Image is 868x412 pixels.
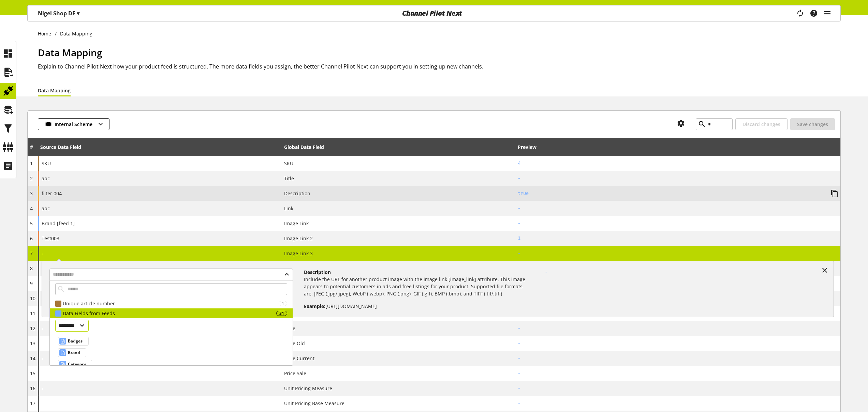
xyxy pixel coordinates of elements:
[284,250,313,257] span: Image Link 3
[30,325,35,332] span: 12
[55,121,92,128] span: Internal Scheme
[518,370,838,377] h2: -
[30,370,35,377] span: 15
[38,62,841,71] h2: Explain to Channel Pilot Next how your product feed is structured. The more data fields you assig...
[42,385,43,392] span: -
[68,349,80,357] span: Brand
[42,355,43,362] span: -
[42,160,51,167] span: SKU
[284,175,294,182] span: Title
[42,340,43,347] span: -
[284,220,309,227] span: Image Link
[30,144,33,150] span: #
[790,118,835,130] button: Save changes
[735,118,788,130] button: Discard changes
[42,205,50,212] span: abc
[518,355,838,362] h2: -
[42,325,43,332] span: -
[30,220,33,227] span: 5
[38,87,71,94] a: Data Mapping
[276,311,287,316] div: 31
[30,295,35,302] span: 10
[42,175,50,182] span: abc
[304,269,531,276] h4: Description
[30,190,33,197] span: 3
[742,121,780,128] span: Discard changes
[40,143,81,151] div: Source Data Field
[42,235,59,242] span: Test003
[518,205,838,212] h2: -
[279,301,287,306] div: 1
[30,280,33,287] span: 9
[30,250,33,257] span: 7
[63,310,276,317] div: Data Fields from Feeds
[38,30,55,37] a: Home
[63,300,279,307] div: Unique article number
[284,143,324,151] div: Global Data Field
[30,235,33,242] span: 6
[38,118,109,130] button: Internal Scheme
[68,360,86,368] span: Category
[38,46,102,59] span: Data Mapping
[42,220,75,227] span: Brand [feed 1]
[30,385,35,392] span: 16
[284,235,313,242] span: Image Link 2
[284,370,306,377] span: Price Sale
[68,337,83,345] span: Badges
[42,400,43,407] span: -
[284,355,314,362] span: Price Current
[30,355,35,362] span: 14
[797,121,828,128] span: Save changes
[518,325,838,332] h2: -
[30,400,35,407] span: 17
[518,340,838,347] h2: -
[284,205,293,212] span: Link
[42,370,43,377] span: -
[30,310,35,317] span: 11
[284,190,310,197] span: Description
[304,276,531,297] p: Include the URL for another product image with the image link [image_link] attribute. This image ...
[284,160,293,167] span: SKU
[30,340,35,347] span: 13
[42,190,62,197] span: filter 004
[518,250,825,257] h2: -
[325,303,377,309] span: [URL][DOMAIN_NAME]
[284,385,332,392] span: Unit Pricing Measure
[518,400,838,407] h2: -
[30,265,33,272] span: 8
[45,121,52,128] img: 1869707a5a2b6c07298f74b45f9d27fa.svg
[284,400,344,407] span: Unit Pricing Base Measure
[518,160,838,167] h2: 4
[518,175,838,182] h2: -
[27,5,841,21] nav: main navigation
[518,190,825,197] h2: true
[304,303,325,309] span: Example:
[518,220,838,227] h2: -
[42,250,43,257] span: -
[518,143,536,151] div: Preview
[77,10,79,17] span: ▾
[30,205,33,212] span: 4
[284,340,305,347] span: Price Old
[30,160,33,167] span: 1
[518,235,838,242] h2: 1
[38,9,79,17] p: Nigel Shop DE
[534,263,832,310] div: -
[518,385,838,392] h2: -
[30,175,33,182] span: 2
